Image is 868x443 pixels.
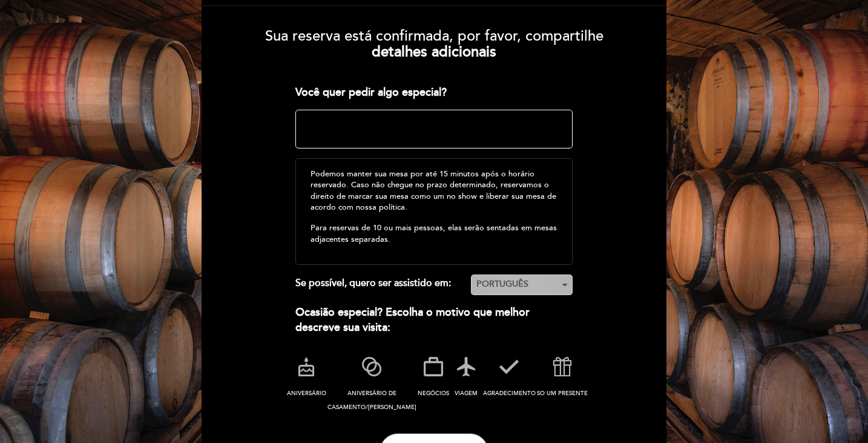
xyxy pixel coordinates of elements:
[287,390,326,397] span: ANIVERSÁRIO
[483,390,536,397] span: AGRADECIMENTO
[471,275,573,295] button: PORTUGUÊS
[455,390,478,397] span: VIAGEM
[311,223,557,244] span: Para reservas de 10 ou mais pessoas, elas serão sentadas em mesas adjacentes separadas.
[295,305,573,336] div: Ocasião especial? Escolha o motivo que melhor descreve sua visita:
[418,390,449,397] span: NEGÓCIOS
[311,169,556,212] span: Podemos manter sua mesa por até 15 minutos após o horário reservado. Caso não chegue no prazo det...
[295,85,573,101] div: Você quer pedir algo especial?
[537,390,588,397] span: SO UM PRESENTE
[476,278,567,290] span: PORTUGUÊS
[265,27,603,45] span: Sua reserva está confirmada, por favor, compartilhe
[372,43,496,61] b: detalhes adicionais
[327,390,416,411] span: ANIVERSÁRIO DE CASAMENTO/[PERSON_NAME]
[295,275,472,295] div: Se possível, quero ser assistido em:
